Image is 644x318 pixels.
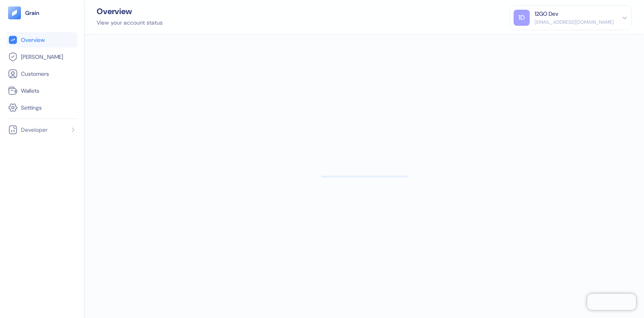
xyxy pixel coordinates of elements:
[21,126,47,134] span: Developer
[587,294,636,310] iframe: Chatra live chat
[514,10,530,26] div: 1D
[8,6,21,19] img: logo-tablet-V2.svg
[8,86,76,96] a: Wallets
[8,103,76,112] a: Settings
[21,104,42,112] span: Settings
[21,53,63,61] span: [PERSON_NAME]
[21,36,45,44] span: Overview
[97,7,163,15] div: Overview
[21,87,39,95] span: Wallets
[535,19,614,26] div: [EMAIL_ADDRESS][DOMAIN_NAME]
[8,52,76,62] a: [PERSON_NAME]
[8,69,76,79] a: Customers
[21,70,49,78] span: Customers
[97,19,163,27] div: View your account status
[8,35,76,45] a: Overview
[25,10,40,16] img: logo
[535,10,558,18] div: 12GO Dev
